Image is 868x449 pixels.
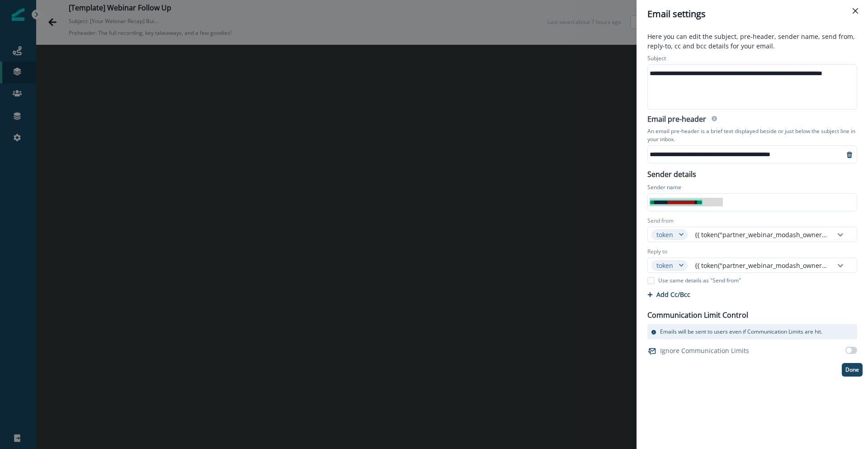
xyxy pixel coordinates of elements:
div: Email settings [647,7,857,21]
p: Sender details [642,167,702,180]
p: Subject [647,54,666,64]
p: Use same details as "Send from" [658,277,741,285]
p: An email pre-header is a brief text displayed beside or just below the subject line in your inbox. [647,125,857,145]
div: token [656,230,675,239]
p: Communication Limit Control [647,310,748,320]
button: Close [848,4,863,18]
p: Ignore Communication Limits [660,346,749,355]
label: Send from [647,217,674,225]
button: Add Cc/Bcc [647,290,690,299]
div: token [656,261,675,270]
p: Done [845,367,859,373]
p: Sender name [647,183,681,193]
button: Done [842,363,863,377]
p: Emails will be sent to users even if Communication Limits are hit. [660,328,822,336]
h2: Email pre-header [647,115,706,125]
svg: remove-preheader [846,151,853,158]
p: Here you can edit the subject, pre-header, sender name, send from, reply-to, cc and bcc details f... [642,32,863,53]
label: Reply to [647,248,667,256]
